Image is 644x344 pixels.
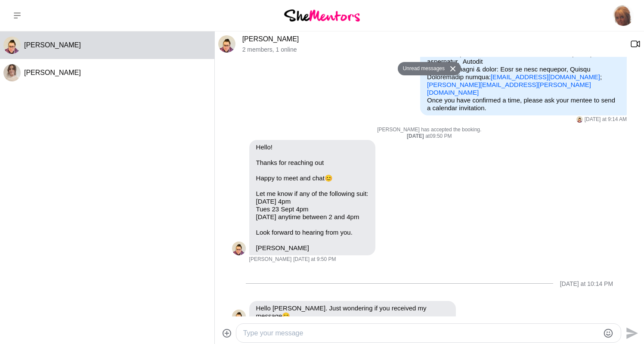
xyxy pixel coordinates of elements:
[243,328,599,338] textarea: Type your message
[232,242,246,255] img: C
[560,280,613,288] div: [DATE] at 10:14 PM
[282,312,290,319] span: 😊
[3,64,21,81] div: Elle Thorne
[256,190,368,221] p: Let me know if any of the following suit: [DATE] 4pm Tues 23 Sept 4pm [DATE] anytime between 2 an...
[256,244,368,252] p: [PERSON_NAME]
[218,35,235,53] div: Crystal Bruton
[232,242,246,255] div: Crystal Bruton
[576,116,583,123] div: Crystal Bruton
[256,174,368,182] p: Happy to meet and chat
[621,323,641,343] button: Send
[284,9,360,21] img: She Mentors Logo
[398,62,447,76] button: Unread messages
[242,46,623,53] p: 2 members , 1 online
[232,310,246,323] img: C
[491,73,600,81] a: [EMAIL_ADDRESS][DOMAIN_NAME]
[218,35,235,53] img: C
[24,41,81,49] span: [PERSON_NAME]
[585,116,627,123] time: 2025-09-08T23:14:10.411Z
[293,256,336,263] time: 2025-09-09T11:50:09.532Z
[613,5,634,26] img: Kirsten Iosefo
[24,69,81,76] span: [PERSON_NAME]
[232,310,246,323] div: Crystal Bruton
[3,37,21,54] img: C
[576,116,583,123] img: C
[232,127,627,133] p: [PERSON_NAME] has accepted the booking.
[256,159,368,167] p: Thanks for reaching out
[3,37,21,54] div: Crystal Bruton
[325,174,333,182] span: 😊
[232,133,627,140] div: at 09:50 PM
[407,133,425,139] strong: [DATE]
[242,35,299,43] a: [PERSON_NAME]
[256,304,449,320] p: Hello [PERSON_NAME]. Just wondering if you received my message
[249,256,292,263] span: [PERSON_NAME]
[603,328,613,338] button: Emoji picker
[427,96,620,112] p: Once you have confirmed a time, please ask your mentee to send a calendar invitation.
[256,143,368,151] p: Hello!
[256,229,368,236] p: Look forward to hearing from you.
[3,64,21,81] img: E
[427,81,591,96] a: [PERSON_NAME][EMAIL_ADDRESS][PERSON_NAME][DOMAIN_NAME]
